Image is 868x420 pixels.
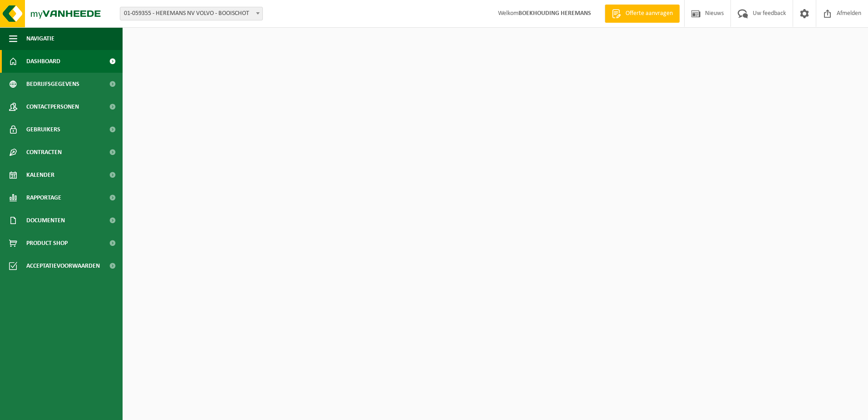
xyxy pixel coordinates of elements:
span: 01-059355 - HEREMANS NV VOLVO - BOOISCHOT [120,7,262,20]
span: Dashboard [26,50,60,73]
span: 01-059355 - HEREMANS NV VOLVO - BOOISCHOT [120,7,263,20]
span: Product Shop [26,232,68,255]
strong: BOEKHOUDING HEREMANS [518,10,591,17]
span: Contracten [26,141,62,164]
span: Rapportage [26,186,61,209]
span: Bedrijfsgegevens [26,73,79,95]
span: Kalender [26,164,54,186]
span: Contactpersonen [26,95,79,118]
span: Gebruikers [26,118,60,141]
span: Offerte aanvragen [623,9,675,18]
a: Offerte aanvragen [605,5,680,23]
span: Acceptatievoorwaarden [26,255,100,277]
span: Navigatie [26,27,54,50]
span: Documenten [26,209,65,232]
